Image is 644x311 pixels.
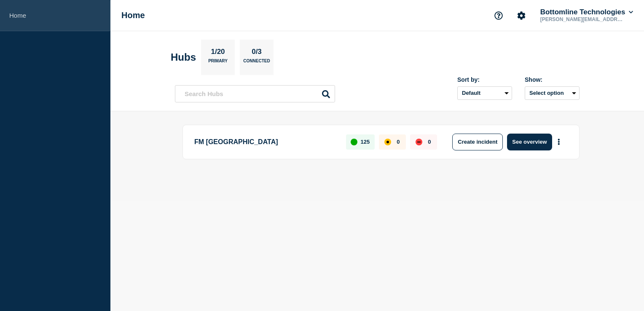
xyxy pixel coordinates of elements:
[525,86,580,100] button: Select option
[397,139,400,145] p: 0
[208,59,228,67] p: Primary
[428,139,431,145] p: 0
[490,7,507,24] button: Support
[384,139,391,145] div: affected
[361,139,370,145] p: 125
[457,76,512,83] div: Sort by:
[416,139,422,145] div: down
[539,16,626,22] p: [PERSON_NAME][EMAIL_ADDRESS][PERSON_NAME][DOMAIN_NAME]
[452,134,503,150] button: Create incident
[507,134,552,150] button: See overview
[351,139,357,145] div: up
[525,76,580,83] div: Show:
[457,86,512,100] select: Sort by
[249,48,265,59] p: 0/3
[553,134,564,150] button: More actions
[208,48,228,59] p: 1/20
[243,59,270,67] p: Connected
[171,51,196,63] h2: Hubs
[513,7,530,24] button: Account settings
[539,8,635,16] button: Bottomline Technologies
[175,85,335,102] input: Search Hubs
[194,134,336,150] p: FM [GEOGRAPHIC_DATA]
[121,11,145,20] h1: Home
